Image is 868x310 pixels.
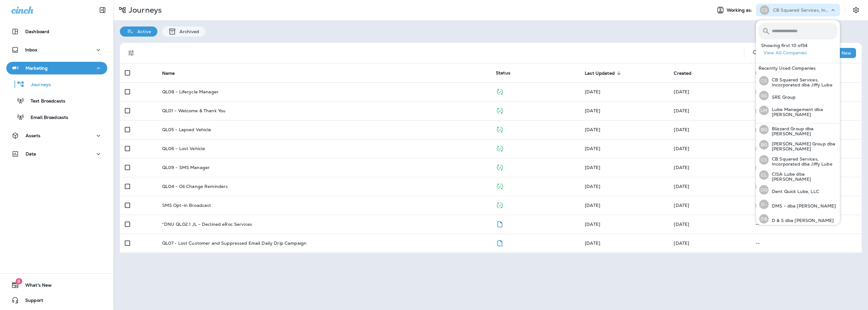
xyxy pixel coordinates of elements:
span: Draft [496,240,504,245]
p: Showing first 10 of 34 [761,43,840,48]
button: Text Broadcasts [6,94,107,107]
td: [DATE] [750,139,862,158]
span: Created [674,71,691,76]
p: Archived [176,29,199,34]
span: Last Triggered [755,71,787,76]
div: CS [760,5,769,15]
span: J-P Scoville [585,165,600,170]
div: D- [759,200,769,209]
button: DQDent Quick Lube, LLC [756,183,840,197]
p: QL01 - Welcome & Thank You [162,108,226,113]
span: Published [496,126,504,132]
button: Search Journeys [749,47,762,59]
span: Status [496,70,510,76]
span: Developer Integrations [585,89,600,95]
p: Inbox [25,47,37,52]
span: Last Updated [585,71,615,76]
span: Working as: [727,8,754,13]
div: BG [759,125,769,134]
p: Marketing [26,66,48,71]
button: Dashboard [6,25,107,38]
p: Assets [26,133,40,138]
button: BGBlizzard Group dba [PERSON_NAME] [756,122,840,137]
p: *DNU QL02.1 JL - Declined eRoc Services [162,222,252,227]
button: LMLube Management dba [PERSON_NAME] [756,103,840,118]
span: J-P Scoville [674,127,689,132]
span: Created [674,70,700,76]
p: Email Broadcasts [24,115,68,121]
span: J-P Scoville [585,184,600,189]
p: Journeys [25,82,51,88]
p: CB Squared Services, Incorporated dba Jiffy Lube [769,156,837,167]
p: Lube Management dba [PERSON_NAME] [769,107,837,117]
button: CSCB Squared Services, Incorporated dba Jiffy Lube [756,73,840,88]
p: QL04 - Oil Change Reminders [162,184,228,189]
p: Text Broadcasts [24,98,65,104]
span: J-P Scoville [585,127,600,132]
span: Name [162,70,183,76]
p: CB Squared Services, Incorporated dba Jiffy Lube [773,8,830,13]
button: 8What's New [6,279,107,291]
span: J-P Scoville [674,240,689,246]
td: [DATE] [750,120,862,139]
p: CB Squared Services, Incorporated dba Jiffy Lube [769,77,837,87]
p: CISA Lube dba [PERSON_NAME] [769,172,837,182]
p: Data [26,151,36,156]
div: SG [759,91,769,100]
button: BG[PERSON_NAME] Group dba [PERSON_NAME] [756,137,840,152]
span: J-P Scoville [585,202,600,208]
p: QL07 - Lost Customer and Suppressed Email Daily Drip Campaign [162,241,307,246]
span: Published [496,202,504,208]
span: Published [496,164,504,170]
td: [DATE] [750,158,862,177]
span: J-P Scoville [585,221,600,227]
button: Collapse Sidebar [94,4,111,16]
p: Active [134,29,151,34]
button: CSCB Squared Services, Incorporated dba Jiffy Lube [756,152,840,167]
span: What's New [19,283,52,290]
span: Support [19,298,43,305]
button: D&D & S dba [PERSON_NAME] [756,212,840,226]
span: J-P Scoville [674,184,689,189]
p: New [842,50,851,56]
span: J-P Scoville [674,165,689,170]
p: QL09 - SMS Manager [162,165,210,170]
span: Developer Integrations [585,108,600,114]
p: SMS Opt-in Broadcast [162,203,211,208]
span: J-P Scoville [674,146,689,151]
button: D-DMS - dba [PERSON_NAME] [756,197,840,212]
p: [PERSON_NAME] Group dba [PERSON_NAME] [769,141,837,151]
div: CL [759,170,769,180]
button: View All Companies [761,48,840,58]
p: SRE Group [769,95,795,100]
button: Settings [850,4,862,16]
button: Email Broadcasts [6,110,107,124]
span: J-P Scoville [674,202,689,208]
span: J-P Scoville [585,146,600,151]
button: Assets [6,129,107,142]
div: CS [759,76,769,85]
p: Journeys [126,5,162,15]
td: [DATE] [750,101,862,120]
button: Journeys [6,78,107,91]
span: Published [496,107,504,113]
span: J-P Scoville [674,221,689,227]
p: -- [755,241,857,246]
span: Published [496,88,504,94]
button: Filters [125,47,138,59]
span: Published [496,183,504,189]
span: J-P Scoville [585,240,600,246]
span: J-P Scoville [674,108,689,114]
span: Last Triggered [755,70,795,76]
div: BG [759,140,769,149]
button: Marketing [6,62,107,74]
td: [DATE] [750,82,862,101]
span: Published [496,145,504,151]
p: Blizzard Group dba [PERSON_NAME] [769,126,837,136]
button: SGSRE Group [756,88,840,103]
button: Inbox [6,44,107,56]
div: DQ [759,185,769,195]
p: DMS - dba [PERSON_NAME] [769,203,836,208]
div: LM [759,106,769,115]
span: Name [162,71,175,76]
